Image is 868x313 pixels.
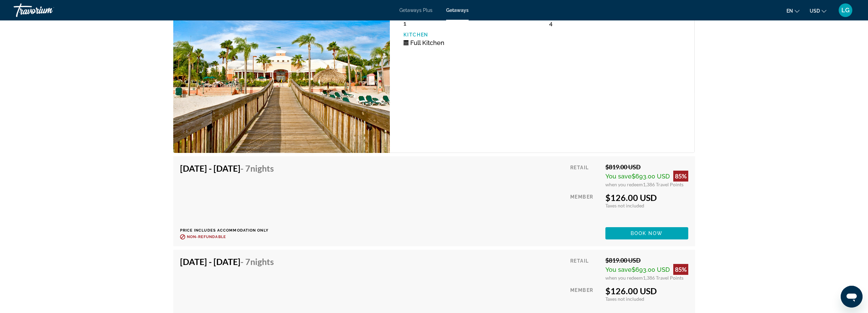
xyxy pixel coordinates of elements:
span: Full Kitchen [410,39,444,46]
span: when you redeem [605,182,643,187]
p: Price includes accommodation only [180,228,279,233]
span: $693.00 USD [632,266,670,273]
p: Kitchen [403,32,542,37]
a: Getaways [446,7,469,13]
div: 85% [673,264,688,275]
span: Non-refundable [187,235,226,239]
span: LG [841,7,850,14]
button: Change language [786,6,799,16]
h4: [DATE] - [DATE] [180,163,274,173]
span: $693.00 USD [632,173,670,180]
div: Retail [570,163,600,187]
div: $819.00 USD [605,163,688,171]
div: $126.00 USD [605,192,688,203]
span: Nights [250,163,274,173]
div: $819.00 USD [605,256,688,264]
span: en [786,8,793,14]
span: You save [605,173,632,180]
div: 85% [673,171,688,182]
button: Change currency [810,6,826,16]
span: 4 [549,20,553,27]
span: Taxes not included [605,296,644,302]
h4: [DATE] - [DATE] [180,256,274,267]
span: - 7 [240,163,274,173]
span: when you redeem [605,275,643,281]
div: Retail [570,256,600,281]
span: Book now [631,231,663,236]
span: 1,386 Travel Points [643,275,683,281]
span: - 7 [240,256,274,267]
div: $126.00 USD [605,286,688,296]
a: Getaways Plus [399,7,432,13]
span: 1 [403,20,406,27]
span: You save [605,266,632,273]
span: 1,386 Travel Points [643,182,683,187]
span: Taxes not included [605,203,644,208]
button: User Menu [837,3,854,17]
a: Travorium [14,1,82,19]
iframe: Button to launch messaging window [841,286,863,308]
span: USD [810,8,820,14]
div: Member [570,192,600,222]
span: Nights [250,256,274,267]
button: Book now [605,227,688,239]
